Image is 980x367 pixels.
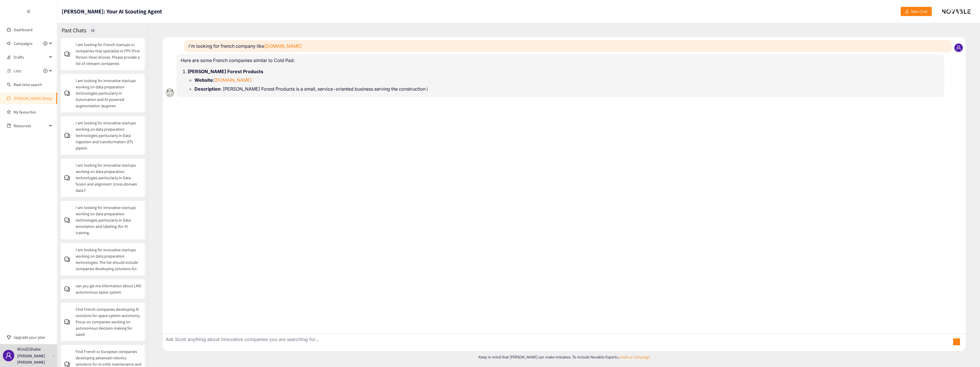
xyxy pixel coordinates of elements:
[7,69,11,73] span: unordered-list
[911,8,927,15] span: New Chat
[901,7,932,16] button: editNew Chat
[188,43,948,49] p: i'm looking for french company like
[64,51,76,57] span: comment
[89,27,96,34] div: 18
[5,352,12,359] span: user
[64,90,76,96] span: comment
[163,37,966,334] div: Chat conversation
[76,162,141,194] p: I am looking for innovative startups working on data preparation technologies particularly in Dat...
[64,133,76,138] span: comment
[163,334,946,351] textarea: Ask Scott anything about innovative companies you are searching for...
[181,57,940,63] p: Here are some French companies similar to Cold Pad:
[64,286,76,292] span: comment
[887,305,980,367] div: Widget de chat
[64,361,76,367] span: comment
[163,354,966,360] p: Keep in mind that [PERSON_NAME] can make mistakes. To include Novable Experts,
[64,217,76,223] span: comment
[62,26,86,34] h2: Past Chats
[194,86,220,92] strong: Description
[64,175,76,181] span: comment
[76,204,141,236] p: I am looking for innovative startups working on data preparation technologies particularly in Dat...
[619,354,650,360] a: create a Campaign
[17,346,41,353] p: Mind2Shake
[14,27,33,32] a: Dashboard
[17,353,50,365] p: [PERSON_NAME] [PERSON_NAME]
[214,77,252,83] a: [DOMAIN_NAME]
[264,43,302,49] a: [DOMAIN_NAME]
[14,120,47,131] span: Resources
[76,120,141,151] p: I am looking for innovative startups working on data preparation technologies particularly in Dat...
[43,41,47,45] span: plus-circle
[14,51,47,63] span: Drafts
[7,55,11,59] span: edit
[194,77,940,83] li: :
[14,38,33,49] span: Campaigns
[188,69,263,74] strong: [PERSON_NAME] Forest Products
[14,96,52,101] a: [PERSON_NAME] (beta)
[64,319,76,325] span: comment
[887,305,980,367] iframe: Chat Widget
[7,335,11,339] span: trophy
[905,9,909,14] span: edit
[14,332,53,343] span: Upgrade your plan
[7,124,11,128] span: book
[194,86,940,92] li: : [PERSON_NAME] Forest Products is a small, service-oriented business serving the construction i
[76,283,141,295] p: can you gie me information about LMO autonomous space system
[43,69,47,73] span: plus-circle
[14,82,42,87] a: Real-time search
[76,247,141,272] p: I am looking for innovative startups working on data preparation technologies. The list should in...
[956,45,961,50] span: user
[14,106,53,118] a: My favourites
[64,256,76,262] span: comment
[76,41,141,67] p: I am looking for French startups or companies that specialize in FPV (First Person View) drones. ...
[76,306,141,338] p: Find French companies developing AI solutions for space system autonomy. Focus on companies worki...
[27,9,31,13] span: double-left
[163,86,177,100] img: Scott.87bedd56a4696ef791cd.png
[76,77,141,109] p: I am looking for innovative startups working on data preparation technologies particularly in Aut...
[14,65,21,77] span: Lists
[194,77,213,83] strong: Website
[7,41,11,45] span: sound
